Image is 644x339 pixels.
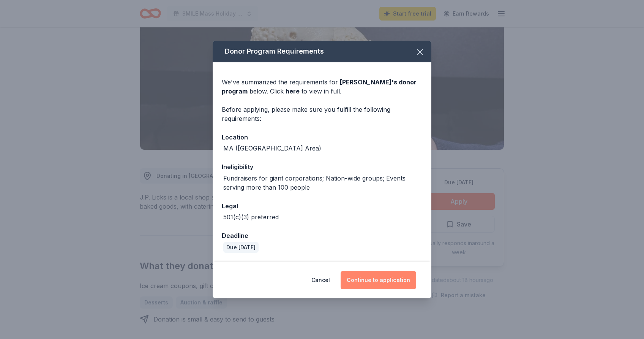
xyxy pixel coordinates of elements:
[223,212,279,222] div: 501(c)(3) preferred
[286,87,300,96] a: here
[222,78,422,96] div: We've summarized the requirements for below. Click to view in full.
[223,174,422,192] div: Fundraisers for giant corporations; Nation-wide groups; Events serving more than 100 people
[341,271,416,289] button: Continue to application
[223,242,259,253] div: Due [DATE]
[223,144,321,153] div: MA ([GEOGRAPHIC_DATA] Area)
[222,162,422,172] div: Ineligibility
[222,231,422,241] div: Deadline
[213,41,431,62] div: Donor Program Requirements
[222,201,422,211] div: Legal
[222,105,422,123] div: Before applying, please make sure you fulfill the following requirements:
[311,271,330,289] button: Cancel
[222,132,422,142] div: Location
